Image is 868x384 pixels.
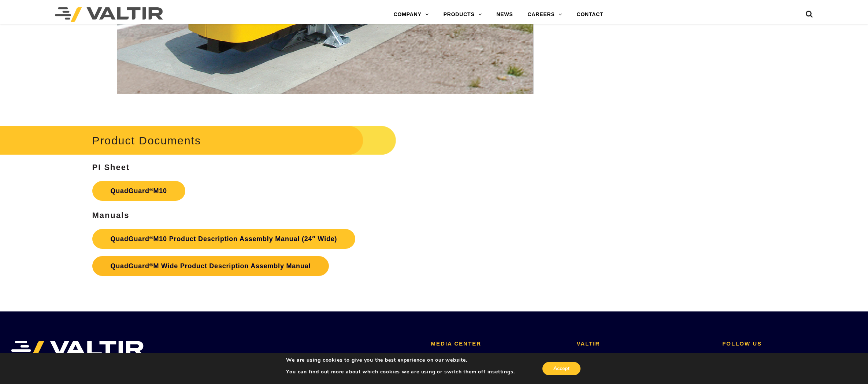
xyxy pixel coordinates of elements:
[492,369,513,375] button: settings
[11,341,144,359] img: VALTIR
[489,7,520,22] a: NEWS
[149,262,153,267] sup: ®
[92,256,329,276] a: QuadGuard®M Wide Product Description Assembly Manual
[92,211,130,220] strong: Manuals
[92,163,130,172] strong: PI Sheet
[149,235,153,240] sup: ®
[286,369,515,375] p: You can find out more about which cookies we are using or switch them off in .
[520,7,570,22] a: CAREERS
[92,229,356,249] a: QuadGuard®M10 Product Description Assembly Manual (24″ Wide)
[386,7,436,22] a: COMPANY
[55,7,163,22] img: Valtir
[576,341,711,347] h2: VALTIR
[436,7,489,22] a: PRODUCTS
[542,362,580,375] button: Accept
[722,341,857,347] h2: FOLLOW US
[431,341,566,347] h2: MEDIA CENTER
[92,181,185,201] a: QuadGuard®M10
[286,357,515,363] p: We are using cookies to give you the best experience on our website.
[569,7,611,22] a: CONTACT
[149,187,153,192] sup: ®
